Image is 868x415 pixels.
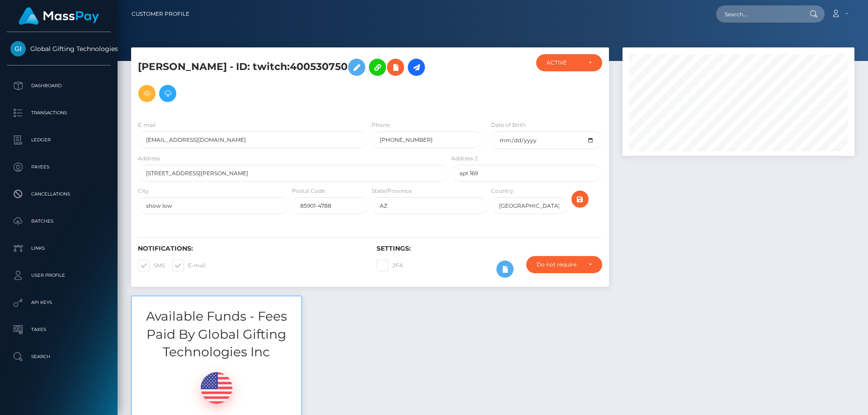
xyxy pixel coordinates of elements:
[10,323,107,336] p: Taxes
[19,7,99,25] img: MassPay Logo
[10,106,107,120] p: Transactions
[7,183,111,205] a: Cancellations
[372,121,390,129] label: Phone
[372,187,412,195] label: State/Province
[451,154,478,163] label: Address 2
[10,79,107,93] p: Dashboard
[10,350,107,364] p: Search
[547,59,581,66] div: ACTIVE
[7,45,111,53] span: Global Gifting Technologies Inc
[7,237,111,260] a: Links
[138,54,443,107] h5: [PERSON_NAME] - ID: twitch:400530750
[201,372,232,404] img: USD.png
[172,260,206,271] label: E-mail
[7,102,111,124] a: Transactions
[7,291,111,314] a: API Keys
[10,296,107,309] p: API Keys
[138,187,149,195] label: City
[377,260,403,271] label: 2FA
[7,345,111,368] a: Search
[10,269,107,282] p: User Profile
[537,261,581,268] div: Do not require
[408,59,425,76] a: Initiate Payout
[7,156,111,178] a: Payees
[10,242,107,255] p: Links
[7,75,111,97] a: Dashboard
[526,256,602,273] button: Do not require
[7,129,111,151] a: Ledger
[716,5,801,23] input: Search...
[377,245,602,252] h6: Settings:
[10,214,107,228] p: Batches
[132,308,302,361] h3: Available Funds - Fees Paid By Global Gifting Technologies Inc
[138,154,160,163] label: Address
[10,160,107,174] p: Payees
[138,245,363,252] h6: Notifications:
[10,187,107,201] p: Cancellations
[7,264,111,287] a: User Profile
[138,260,165,271] label: SMS
[491,187,514,195] label: Country
[292,187,325,195] label: Postal Code
[7,318,111,341] a: Taxes
[491,121,526,129] label: Date of Birth
[10,41,26,56] img: Global Gifting Technologies Inc
[138,121,156,129] label: E-mail
[10,133,107,147] p: Ledger
[7,210,111,233] a: Batches
[536,54,602,71] button: ACTIVE
[132,5,189,23] a: Customer Profile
